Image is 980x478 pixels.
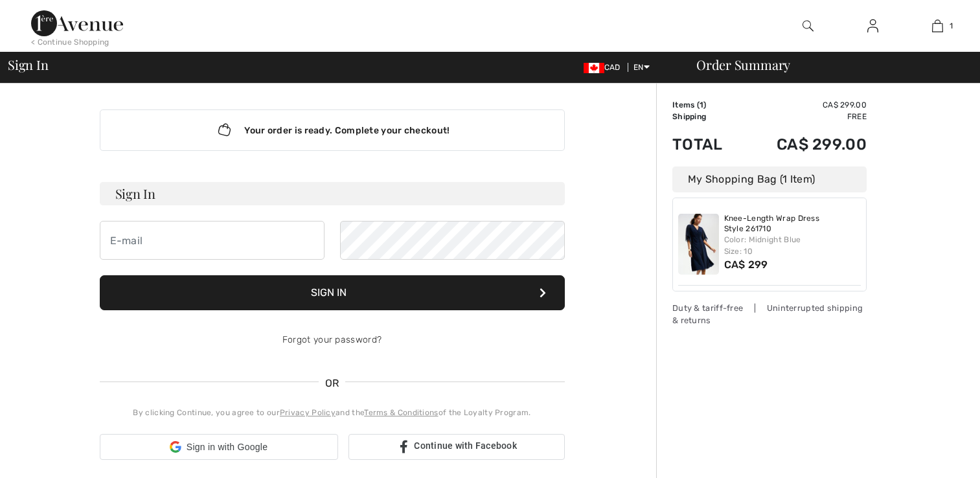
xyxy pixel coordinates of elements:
[672,302,867,326] div: Duty & tariff-free | Uninterrupted shipping & returns
[724,258,768,271] span: CA$ 299
[672,111,742,122] td: Shipping
[100,221,325,260] input: E-mail
[633,63,650,72] span: EN
[282,334,382,345] a: Forgot your password?
[31,36,109,48] div: < Continue Shopping
[584,63,604,73] img: Canadian Dollar
[724,234,861,257] div: Color: Midnight Blue Size: 10
[672,99,742,111] td: Items ( )
[100,275,565,310] button: Sign In
[672,166,867,192] div: My Shopping Bag (1 Item)
[8,58,48,71] span: Sign In
[584,63,626,72] span: CAD
[187,440,268,454] span: Sign in with Google
[100,407,565,418] div: By clicking Continue, you agree to our and the of the Loyalty Program.
[681,58,972,71] div: Order Summary
[319,376,346,391] span: OR
[100,434,338,460] div: Sign in with Google
[348,434,565,460] a: Continue with Facebook
[678,214,719,275] img: Knee-Length Wrap Dress Style 261710
[364,408,438,417] a: Terms & Conditions
[414,440,517,451] span: Continue with Facebook
[700,100,703,109] span: 1
[672,122,742,166] td: Total
[280,408,336,417] a: Privacy Policy
[100,182,565,205] h3: Sign In
[100,109,565,151] div: Your order is ready. Complete your checkout!
[31,10,123,36] img: 1ère Avenue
